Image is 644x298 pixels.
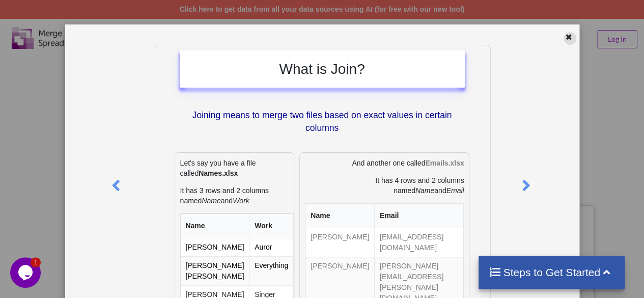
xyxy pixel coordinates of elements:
[202,197,220,205] i: Name
[180,158,289,178] p: Let's say you have a file called
[489,266,614,279] h4: Steps to Get Started
[181,256,249,285] td: [PERSON_NAME] [PERSON_NAME]
[305,203,374,228] th: Name
[374,228,463,257] td: [EMAIL_ADDRESS][DOMAIN_NAME]
[305,175,464,196] p: It has 4 rows and 2 columns named and
[10,257,43,288] iframe: chat widget
[305,158,464,168] p: And another one called
[249,238,293,256] td: Auror
[425,159,464,167] b: Emails.xlsx
[305,228,374,257] td: [PERSON_NAME]
[249,213,293,238] th: Work
[181,213,249,238] th: Name
[249,256,293,285] td: Everything
[181,238,249,256] td: [PERSON_NAME]
[446,186,464,195] i: Email
[180,109,465,134] p: Joining means to merge two files based on exact values in certain columns
[190,61,455,78] h2: What is Join?
[415,186,434,195] i: Name
[199,169,238,177] b: Names.xlsx
[180,185,289,206] p: It has 3 rows and 2 columns named and
[374,203,463,228] th: Email
[233,197,249,205] i: Work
